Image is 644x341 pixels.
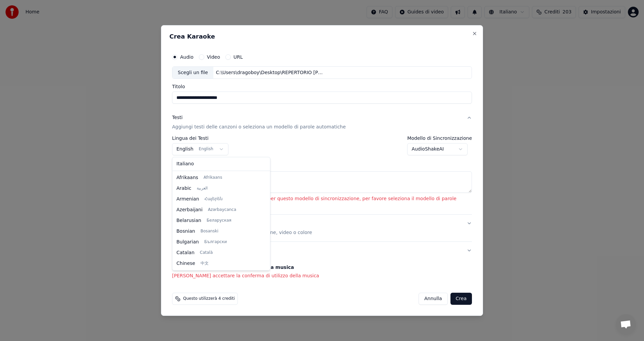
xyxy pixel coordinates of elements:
span: Català [200,250,213,255]
span: Azerbaijani [176,207,203,213]
span: Armenian [176,196,199,203]
span: Azərbaycanca [208,207,236,213]
span: Afrikaans [176,174,198,181]
span: Български [204,239,227,245]
span: Italiano [176,161,194,167]
span: Chinese [176,260,195,267]
span: العربية [197,186,208,191]
span: 中文 [201,261,209,266]
span: Catalan [176,249,195,256]
span: Afrikaans [204,175,222,180]
span: Arabic [176,185,191,192]
span: Հայերեն [205,196,223,202]
span: Bosanski [201,229,218,234]
span: Belarusian [176,217,201,224]
span: Беларуская [207,218,231,223]
span: Bosnian [176,228,195,235]
span: Bulgarian [176,239,199,245]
